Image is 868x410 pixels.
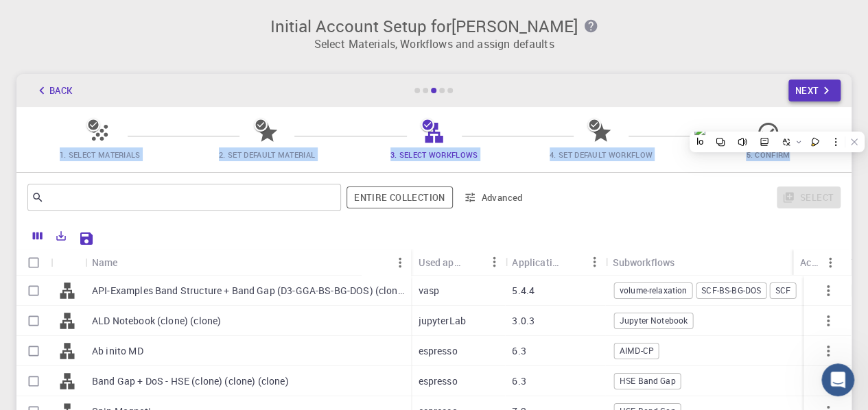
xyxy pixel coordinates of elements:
[461,251,483,273] button: Sort
[389,252,411,274] button: Menu
[118,252,140,274] button: Sort
[25,16,843,36] h3: Initial Account Setup for [PERSON_NAME]
[418,344,457,358] p: espresso
[73,225,100,252] button: Save Explorer Settings
[512,374,526,388] p: 6.3
[418,314,466,328] p: jupyterLab
[512,314,535,328] p: 3.0.3
[49,225,73,247] button: Export
[821,363,854,396] iframe: Intercom live chat
[605,249,843,276] div: Subworkflows
[92,284,404,298] p: API-Examples Band Structure + Band Gap (D3-GGA-BS-BG-DOS) (clone)
[819,252,841,274] button: Menu
[675,251,696,273] button: Sort
[92,374,289,388] p: Band Gap + DoS - HSE (clone) (clone) (clone)
[92,344,143,358] p: Ab inito MD
[512,344,526,358] p: 6.3
[390,149,478,160] span: 3. Select Workflows
[418,249,461,276] div: Used application
[85,249,411,276] div: Name
[800,249,819,276] div: Actions
[60,149,141,160] span: 1. Select Materials
[505,249,605,276] div: Application Version
[347,186,452,208] button: Entire collection
[788,80,841,101] button: Next
[550,149,653,160] span: 4. Set Default Workflow
[92,314,221,328] p: ALD Notebook (clone) (clone)
[561,251,583,273] button: Sort
[411,249,505,276] div: Used application
[347,186,452,208] span: Filter throughout whole library including sets (folders)
[92,249,118,276] div: Name
[418,374,457,388] p: espresso
[418,284,439,298] p: vasp
[615,315,692,326] span: Jupyter Notebook
[26,225,49,247] button: Columns
[583,251,605,273] button: Menu
[771,285,795,296] span: SCF
[25,36,843,52] p: Select Materials, Workflows and assign defaults
[22,10,89,22] span: Assistance
[219,149,315,160] span: 2. Set Default Material
[746,149,790,160] span: 5. Confirm
[483,251,505,273] button: Menu
[615,375,681,387] span: HSE Band Gap
[27,80,80,101] button: Back
[51,249,85,276] div: Icon
[793,249,841,276] div: Actions
[696,285,766,296] span: SCF-BS-BG-DOS
[512,284,535,298] p: 5.4.4
[615,345,659,357] span: AIMD-CP
[612,249,675,276] div: Subworkflows
[458,186,530,208] button: Advanced
[615,285,692,296] span: volume-relaxation
[512,249,561,276] div: Application Version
